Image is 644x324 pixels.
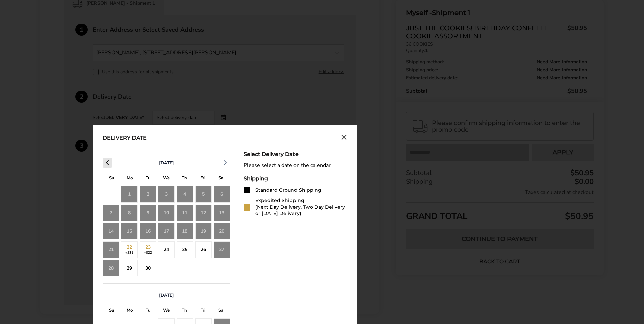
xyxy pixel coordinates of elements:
div: Expedited Shipping (Next Day Delivery, Two Day Delivery or [DATE] Delivery) [255,197,347,217]
div: S [103,306,121,316]
span: [DATE] [159,292,174,298]
div: F [194,306,212,316]
div: Please select a date on the calendar [244,162,347,169]
div: W [157,306,175,316]
span: [DATE] [159,160,174,166]
div: Delivery Date [103,135,147,142]
button: Close calendar [341,135,347,142]
div: T [139,174,157,184]
div: M [121,174,139,184]
button: [DATE] [156,160,177,166]
div: S [103,174,121,184]
div: W [157,174,175,184]
div: S [212,306,230,316]
div: T [175,174,194,184]
div: M [121,306,139,316]
div: Standard Ground Shipping [255,187,321,193]
div: T [175,306,194,316]
div: Shipping [244,175,347,182]
div: T [139,306,157,316]
div: S [212,174,230,184]
div: F [194,174,212,184]
div: Select Delivery Date [244,151,347,157]
button: [DATE] [156,292,177,298]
